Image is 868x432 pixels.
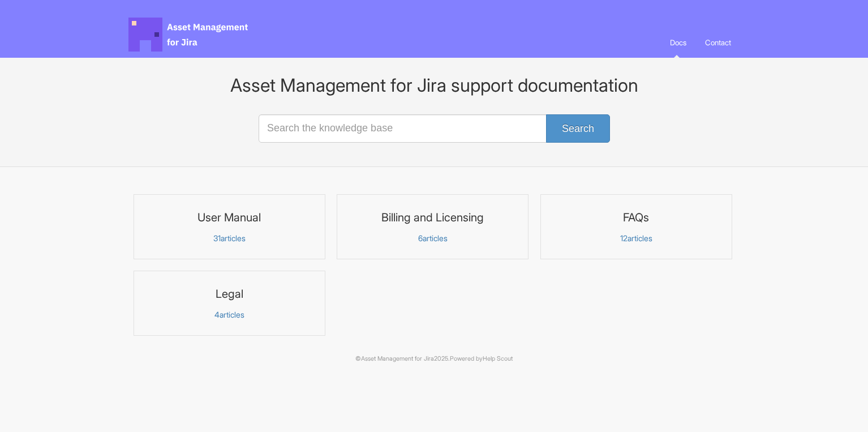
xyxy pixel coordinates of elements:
a: User Manual 31articles [134,194,325,259]
input: Search the knowledge base [259,114,609,143]
a: Billing and Licensing 6articles [337,194,528,259]
h3: Billing and Licensing [344,210,521,225]
p: articles [141,233,318,243]
p: articles [548,233,725,243]
a: Contact [697,27,740,58]
span: 31 [213,233,221,243]
h3: User Manual [141,210,318,225]
p: © 2025. [128,354,740,364]
p: articles [344,233,521,243]
span: 6 [418,233,423,243]
button: Search [546,114,610,143]
a: FAQs 12articles [540,194,732,259]
span: Search [562,123,594,134]
span: Powered by [450,355,513,362]
a: Legal 4articles [134,271,325,336]
span: Asset Management for Jira Docs [128,18,250,52]
span: 12 [620,233,628,243]
a: Asset Management for Jira [361,355,434,362]
h3: Legal [141,286,318,301]
h3: FAQs [548,210,725,225]
span: 4 [214,310,220,319]
p: articles [141,310,318,320]
a: Help Scout [483,355,513,362]
a: Docs [661,27,695,58]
